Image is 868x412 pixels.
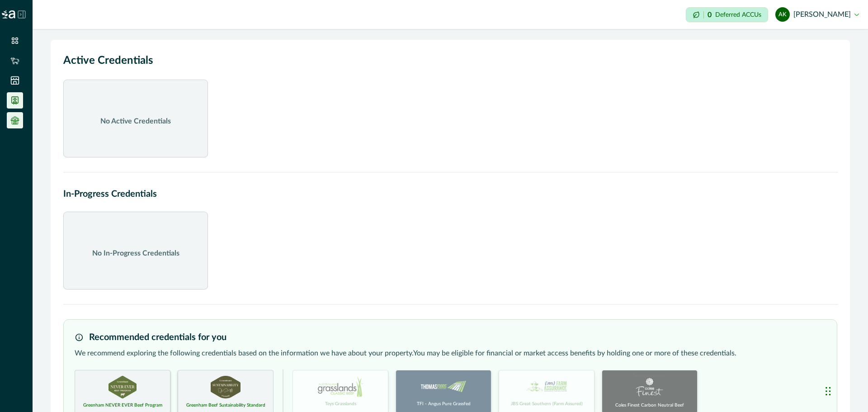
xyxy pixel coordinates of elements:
[75,348,826,359] p: We recommend exploring the following credentials based on the information we have about your prop...
[211,376,241,398] img: GBSS_UNKNOWN certification logo
[421,376,466,397] img: TFI_ANGUS_PURE_GRASSFED certification logo
[524,376,569,397] img: JBS_GREAT_SOUTHERN certification logo
[826,378,831,405] div: Drag
[511,401,583,407] p: JBS Great Southern (Farm Assured)
[63,187,837,201] h2: In-Progress Credentials
[615,402,684,409] p: Coles Finest Carbon Neutral Beef
[2,10,15,19] img: Logo
[89,331,226,344] h3: Recommended credentials for you
[108,376,137,398] img: GREENHAM_NEVER_EVER certification logo
[708,11,712,19] p: 0
[325,401,356,407] p: Teys Grasslands
[823,369,868,412] iframe: Chat Widget
[417,401,471,407] p: TFI - Angus Pure Grassfed
[83,402,162,409] p: Greenham NEVER EVER Beef Program
[186,402,265,409] p: Greenham Beef Sustainability Standard
[318,376,363,397] img: TEYS_GRASSLANDS certification logo
[63,52,837,69] h2: Active Credentials
[715,11,761,18] p: Deferred ACCUs
[775,4,859,25] button: Adeline Kosim[PERSON_NAME]
[631,376,668,398] img: COLES_FINEST certification logo
[92,248,179,259] p: No In-Progress Credentials
[100,116,171,127] p: No Active Credentials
